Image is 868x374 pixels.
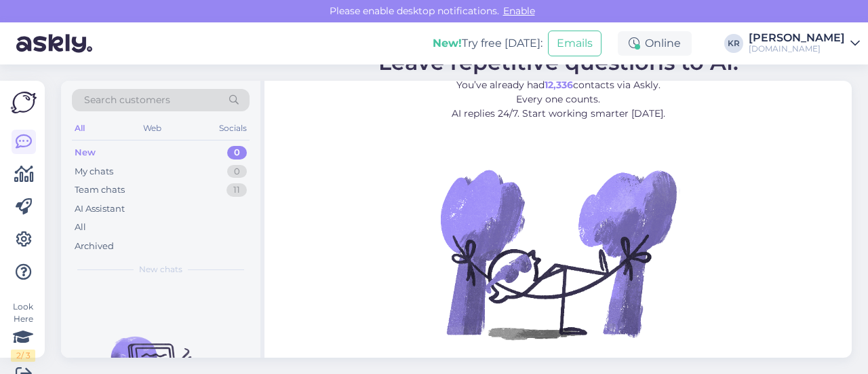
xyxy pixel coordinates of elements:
[11,350,35,362] div: 2 / 3
[216,119,250,137] div: Socials
[140,119,164,137] div: Web
[11,301,35,362] div: Look Here
[84,93,170,107] span: Search customers
[75,221,86,234] div: All
[378,78,738,121] p: You’ve already had contacts via Askly. Every one counts. AI replies 24/7. Start working smarter [...
[139,263,182,276] span: New chats
[72,119,87,137] div: All
[548,31,601,56] button: Emails
[227,165,247,179] div: 0
[749,33,845,43] div: [PERSON_NAME]
[545,79,573,91] b: 12,336
[75,165,113,179] div: My chats
[11,92,37,113] img: Askly Logo
[618,31,692,56] div: Online
[75,240,114,253] div: Archived
[226,183,247,197] div: 11
[499,5,539,17] span: Enable
[227,146,247,160] div: 0
[749,33,860,54] a: [PERSON_NAME][DOMAIN_NAME]
[749,43,845,54] div: [DOMAIN_NAME]
[724,34,743,53] div: KR
[75,183,125,197] div: Team chats
[433,37,462,50] b: New!
[75,202,125,216] div: AI Assistant
[75,146,96,160] div: New
[433,35,542,52] div: Try free [DATE]:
